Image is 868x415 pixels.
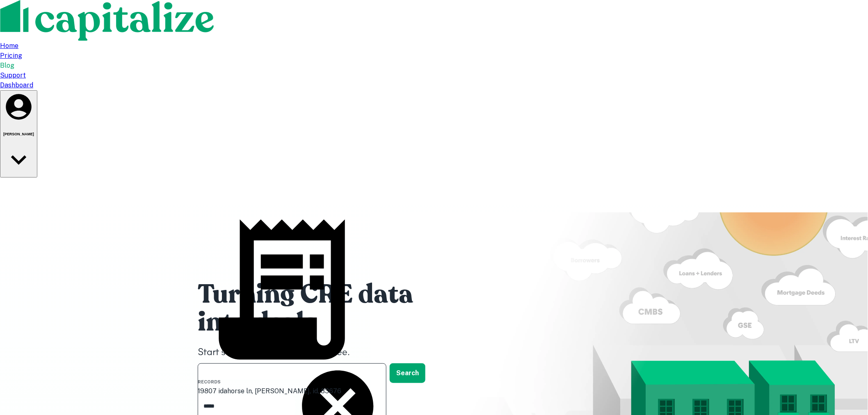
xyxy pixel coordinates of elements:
iframe: Chat Widget [827,349,868,389]
span: Records [198,379,221,384]
button: Search [390,363,425,383]
h6: [PERSON_NAME] [3,132,34,136]
div: 19807 idahorse ln, [PERSON_NAME], id, 83676 [198,386,366,396]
